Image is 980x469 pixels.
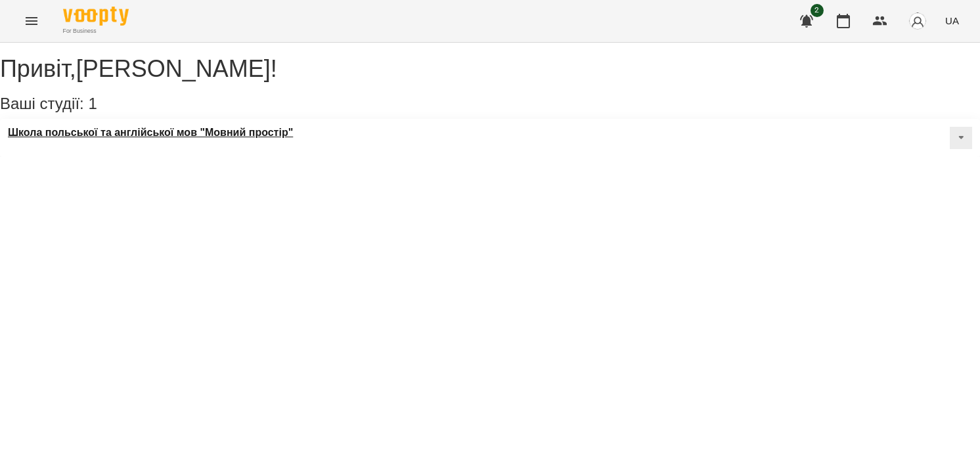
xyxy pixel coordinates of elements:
span: UA [945,14,959,28]
button: Menu [16,5,47,37]
img: Voopty Logo [63,7,129,26]
span: For Business [63,27,129,35]
button: UA [940,9,964,33]
a: Школа польської та англійської мов "Мовний простір" [8,127,293,139]
img: avatar_s.png [908,12,927,30]
span: 1 [88,95,97,112]
span: 2 [811,4,824,17]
